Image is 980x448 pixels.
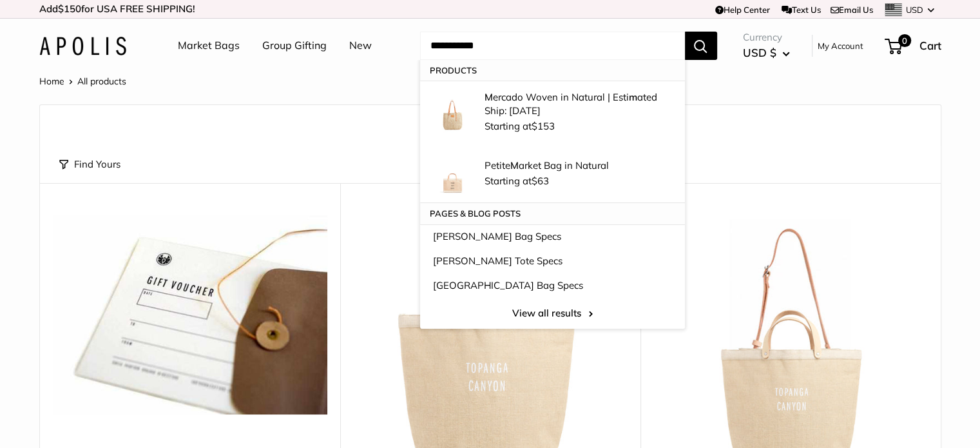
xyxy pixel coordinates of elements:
[39,37,126,55] img: Apolis
[433,155,472,193] img: Petite Market Bag in Natural
[898,34,910,47] span: 0
[178,36,240,55] a: Market Bags
[743,43,790,63] button: USD $
[532,120,555,132] span: $153
[485,175,549,187] span: Starting at
[39,73,126,90] nav: Breadcrumb
[420,145,685,203] a: Petite Market Bag in Natural PetiteMarket Bag in Natural Starting at$63
[53,215,327,414] img: Apolis Instant E-Gift Voucher
[433,93,472,132] img: Mercado Woven in Natural | Estimated Ship: Oct. 12th
[59,155,120,173] button: Find Yours
[420,60,685,81] p: Products
[53,215,327,414] a: Apolis Instant E-Gift VoucherApolis Instant E-Gift Voucher
[349,36,372,55] a: New
[58,3,81,15] span: $150
[715,5,770,15] a: Help Center
[485,159,672,172] p: Petite arket Bag in Natural
[77,75,126,87] span: All products
[532,175,549,187] span: $63
[420,224,685,249] a: [PERSON_NAME] Bag Specs
[420,81,685,145] a: Mercado Woven in Natural | Estimated Ship: Oct. 12th Mercado Woven in Natural | Estimated Ship: [...
[262,36,327,55] a: Group Gifting
[420,273,685,298] a: [GEOGRAPHIC_DATA] Bag Specs
[39,75,64,87] a: Home
[485,120,555,132] span: Starting at
[886,35,941,56] a: 0 Cart
[420,32,685,60] input: Search...
[906,5,923,15] span: USD
[510,159,519,171] strong: M
[485,90,672,117] p: ercado Woven in Natural | Esti ated Ship: [DATE]
[420,249,685,273] a: [PERSON_NAME] Tote Specs
[919,39,941,52] span: Cart
[59,118,921,146] h1: All products
[831,5,873,15] a: Email Us
[743,28,790,46] span: Currency
[629,91,637,103] strong: m
[743,46,776,59] span: USD $
[485,91,493,103] strong: M
[685,32,717,60] button: Search
[782,5,821,15] a: Text Us
[818,38,863,54] a: My Account
[420,298,685,329] a: View all results
[420,203,685,224] p: Pages & Blog posts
